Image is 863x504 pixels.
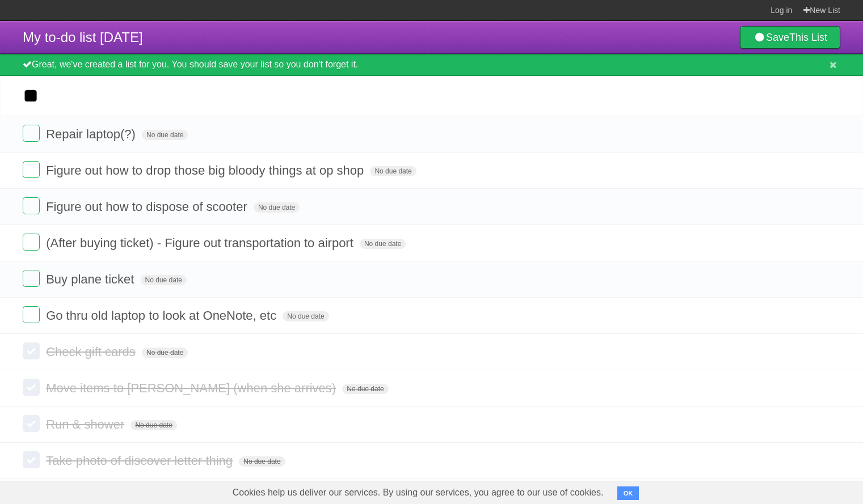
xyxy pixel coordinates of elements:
[46,417,127,431] span: Run & shower
[23,451,40,468] label: Done
[23,197,40,214] label: Done
[142,130,188,140] span: No due date
[283,311,329,321] span: No due date
[46,163,367,177] span: Figure out how to drop those big bloody things at op shop
[617,486,639,500] button: OK
[239,456,285,467] span: No due date
[46,345,138,359] span: Check gift cards
[46,200,250,214] span: Figure out how to dispose of scooter
[254,202,300,213] span: No due date
[23,29,143,45] span: My to-do list [DATE]
[789,32,827,43] b: This List
[23,379,40,396] label: Done
[46,381,339,395] span: Move items to [PERSON_NAME] (when she arrives)
[46,454,235,468] span: Take photo of discover letter thing
[221,481,615,504] span: Cookies help us deliver our services. By using our services, you agree to our use of cookies.
[23,306,40,323] label: Done
[142,348,188,358] span: No due date
[23,415,40,432] label: Done
[370,166,416,176] span: No due date
[141,275,187,285] span: No due date
[46,308,279,323] span: Go thru old laptop to look at OneNote, etc
[46,127,138,141] span: Repair laptop(?)
[342,384,388,394] span: No due date
[740,26,840,49] a: SaveThis List
[46,272,137,286] span: Buy plane ticket
[46,236,356,250] span: (After buying ticket) - Figure out transportation to airport
[23,270,40,287] label: Done
[23,125,40,142] label: Done
[360,239,406,249] span: No due date
[23,161,40,178] label: Done
[23,234,40,251] label: Done
[23,342,40,359] label: Done
[130,420,176,430] span: No due date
